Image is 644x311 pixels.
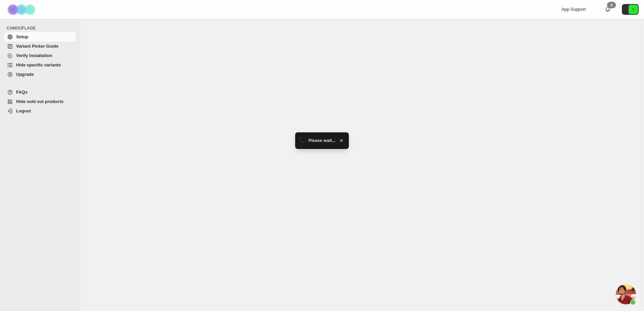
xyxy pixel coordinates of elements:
[604,6,611,13] a: 0
[4,88,76,97] a: FAQs
[4,60,76,70] a: Hide specific variants
[4,42,76,51] a: Variant Picker Guide
[4,106,76,116] a: Logout
[622,4,639,15] button: Avatar with initials Y
[16,90,28,95] span: FAQs
[607,2,616,8] div: 0
[629,5,638,14] span: Avatar with initials Y
[16,62,61,67] span: Hide specific variants
[4,97,76,106] a: Hide sold out products
[632,7,635,11] text: Y
[7,25,77,31] span: CAMOUFLAGE
[16,53,52,58] span: Verify Installation
[4,51,76,60] a: Verify Installation
[16,99,64,104] span: Hide sold out products
[561,7,586,12] span: App Support
[4,32,76,42] a: Setup
[16,108,31,113] span: Logout
[5,0,39,19] img: Camouflage
[309,137,336,144] span: Please wait...
[4,70,76,79] a: Upgrade
[16,44,58,49] span: Variant Picker Guide
[16,34,28,39] span: Setup
[16,72,34,77] span: Upgrade
[616,284,636,304] div: Chat öffnen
